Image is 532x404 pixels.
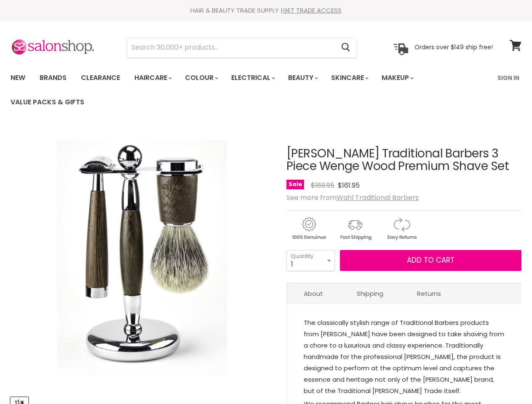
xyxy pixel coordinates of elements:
[283,6,342,15] a: GET TRADE ACCESS
[4,69,32,87] a: New
[35,126,250,389] img: Wahl Traditional Barbers 3 Piece Wenge Wood Premium Shave Set
[4,93,91,111] a: Value Packs & Gifts
[337,193,419,202] a: Wahl Traditional Barbers
[400,283,458,304] a: Returns
[407,255,454,265] span: Add to cart
[287,283,340,304] a: About
[179,69,223,87] a: Colour
[311,181,334,190] span: $189.95
[4,66,492,114] ul: Main menu
[286,180,304,189] span: Sale
[286,250,335,271] select: Quantity
[225,69,280,87] a: Electrical
[286,193,419,202] span: See more from
[325,69,374,87] a: Skincare
[338,181,360,190] span: $161.95
[127,37,357,58] form: Product
[128,69,177,87] a: Haircare
[334,38,357,57] button: Search
[340,250,521,271] button: Add to cart
[11,126,274,389] div: Wahl Traditional Barbers 3 Piece Wenge Wood Premium Shave Set image. Click or Scroll to Zoom.
[333,216,377,242] img: shipping.gif
[379,216,424,242] img: returns.gif
[414,43,493,51] p: Orders over $149 ship free!
[304,317,505,398] p: The classically stylish range of Traditional Barbers products from [PERSON_NAME] have been design...
[75,69,126,87] a: Clearance
[340,283,400,304] a: Shipping
[127,38,334,57] input: Search
[33,69,73,87] a: Brands
[286,216,331,242] img: genuine.gif
[286,147,521,173] h1: [PERSON_NAME] Traditional Barbers 3 Piece Wenge Wood Premium Shave Set
[282,69,323,87] a: Beauty
[492,69,524,87] a: Sign In
[375,69,419,87] a: Makeup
